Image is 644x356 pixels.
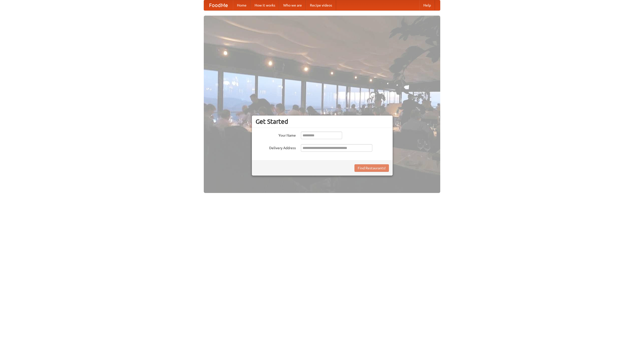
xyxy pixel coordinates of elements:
a: Recipe videos [306,0,336,10]
button: Find Restaurants! [354,164,389,172]
h3: Get Started [256,118,389,125]
a: Who we are [279,0,306,10]
a: How it works [251,0,279,10]
a: Home [233,0,251,10]
a: FoodMe [204,0,233,10]
a: Help [419,0,435,10]
label: Delivery Address [256,144,296,150]
label: Your Name [256,132,296,138]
